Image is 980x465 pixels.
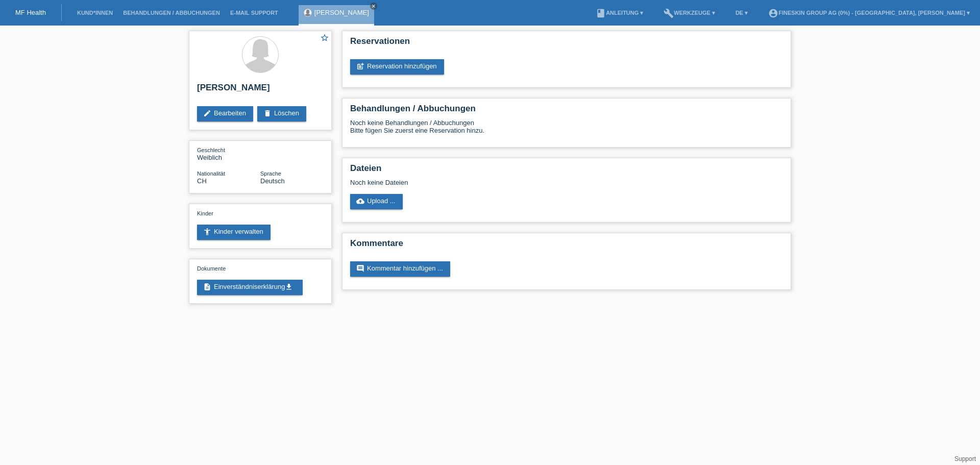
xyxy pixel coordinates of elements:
[285,283,293,291] i: get_app
[350,119,783,142] div: Noch keine Behandlungen / Abbuchungen Bitte fügen Sie zuerst eine Reservation hinzu.
[320,33,329,44] a: star_border
[664,8,674,18] i: build
[356,264,364,273] i: comment
[197,177,207,185] span: Schweiz
[314,9,369,16] a: [PERSON_NAME]
[350,36,783,52] h2: Reservationen
[197,265,226,272] span: Dokumente
[225,10,283,16] a: E-Mail Support
[730,10,753,16] a: DE ▾
[350,238,783,254] h2: Kommentare
[954,455,976,462] a: Support
[257,106,306,121] a: deleteLöschen
[263,109,272,117] i: delete
[596,8,606,18] i: book
[356,62,364,70] i: post_add
[197,146,260,161] div: Weiblich
[350,194,403,209] a: cloud_uploadUpload ...
[197,83,324,98] h2: [PERSON_NAME]
[763,10,975,16] a: account_circleFineSkin Group AG (0%) - [GEOGRAPHIC_DATA], [PERSON_NAME] ▾
[197,170,225,177] span: Nationalität
[197,147,225,153] span: Geschlecht
[350,104,783,119] h2: Behandlungen / Abbuchungen
[260,177,285,185] span: Deutsch
[350,163,783,179] h2: Dateien
[591,10,648,16] a: bookAnleitung ▾
[197,106,253,121] a: editBearbeiten
[320,33,329,42] i: star_border
[356,197,364,205] i: cloud_upload
[203,228,211,236] i: accessibility_new
[197,280,303,295] a: descriptionEinverständniserklärungget_app
[370,3,377,10] a: close
[350,179,662,186] div: Noch keine Dateien
[72,10,118,16] a: Kund*innen
[118,10,225,16] a: Behandlungen / Abbuchungen
[658,10,720,16] a: buildWerkzeuge ▾
[350,59,444,75] a: post_addReservation hinzufügen
[260,170,281,177] span: Sprache
[15,9,46,16] a: MF Health
[197,210,213,216] span: Kinder
[203,109,211,117] i: edit
[197,225,271,240] a: accessibility_newKinder verwalten
[768,8,778,18] i: account_circle
[350,261,450,277] a: commentKommentar hinzufügen ...
[371,4,376,9] i: close
[203,283,211,291] i: description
